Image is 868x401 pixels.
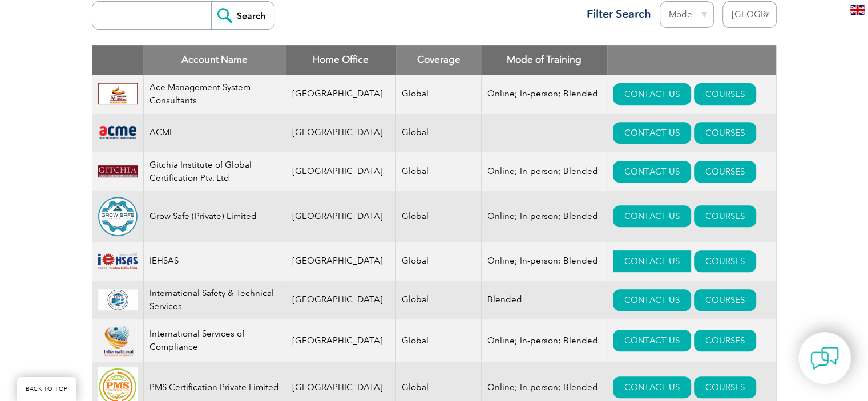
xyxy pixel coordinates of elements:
[613,161,691,183] a: CONTACT US
[613,205,691,227] a: CONTACT US
[143,75,286,114] td: Ace Management System Consultants
[396,191,482,242] td: Global
[482,152,607,191] td: Online; In-person; Blended
[810,344,839,372] img: contact-chat.png
[286,75,396,114] td: [GEOGRAPHIC_DATA]
[694,122,756,144] a: COURSES
[98,197,138,236] img: 135759db-fb26-f011-8c4d-00224895b3bc-logo.png
[482,45,607,75] th: Mode of Training: activate to sort column ascending
[98,165,138,178] img: c8bed0e6-59d5-ee11-904c-002248931104-logo.png
[396,242,482,281] td: Global
[143,45,286,75] th: Account Name: activate to sort column descending
[482,242,607,281] td: Online; In-person; Blended
[286,191,396,242] td: [GEOGRAPHIC_DATA]
[286,45,396,75] th: Home Office: activate to sort column ascending
[613,122,691,144] a: CONTACT US
[850,5,865,15] img: en
[17,377,76,401] a: BACK TO TOP
[613,83,691,105] a: CONTACT US
[694,376,756,398] a: COURSES
[396,45,482,75] th: Coverage: activate to sort column ascending
[482,281,607,319] td: Blended
[98,289,138,311] img: 0d58a1d0-3c89-ec11-8d20-0022481579a4-logo.png
[694,161,756,183] a: COURSES
[143,191,286,242] td: Grow Safe (Private) Limited
[143,152,286,191] td: Gitchia Institute of Global Certification Ptv. Ltd
[286,319,396,362] td: [GEOGRAPHIC_DATA]
[482,319,607,362] td: Online; In-person; Blended
[143,281,286,319] td: International Safety & Technical Services
[143,319,286,362] td: International Services of Compliance
[211,2,274,29] input: Search
[98,124,138,141] img: 0f03f964-e57c-ec11-8d20-002248158ec2-logo.png
[286,114,396,152] td: [GEOGRAPHIC_DATA]
[694,330,756,351] a: COURSES
[607,45,776,75] th: : activate to sort column ascending
[396,152,482,191] td: Global
[613,376,691,398] a: CONTACT US
[396,114,482,152] td: Global
[396,319,482,362] td: Global
[613,289,691,311] a: CONTACT US
[482,191,607,242] td: Online; In-person; Blended
[98,325,138,357] img: 6b4695af-5fa9-ee11-be37-00224893a058-logo.png
[143,242,286,281] td: IEHSAS
[580,7,651,21] h3: Filter Search
[396,75,482,114] td: Global
[286,242,396,281] td: [GEOGRAPHIC_DATA]
[482,75,607,114] td: Online; In-person; Blended
[286,152,396,191] td: [GEOGRAPHIC_DATA]
[98,250,138,272] img: d1ae17d9-8e6d-ee11-9ae6-000d3ae1a86f-logo.png
[694,83,756,105] a: COURSES
[613,330,691,351] a: CONTACT US
[98,83,138,105] img: 306afd3c-0a77-ee11-8179-000d3ae1ac14-logo.jpg
[286,281,396,319] td: [GEOGRAPHIC_DATA]
[143,114,286,152] td: ACME
[694,289,756,311] a: COURSES
[694,250,756,272] a: COURSES
[396,281,482,319] td: Global
[694,205,756,227] a: COURSES
[613,250,691,272] a: CONTACT US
